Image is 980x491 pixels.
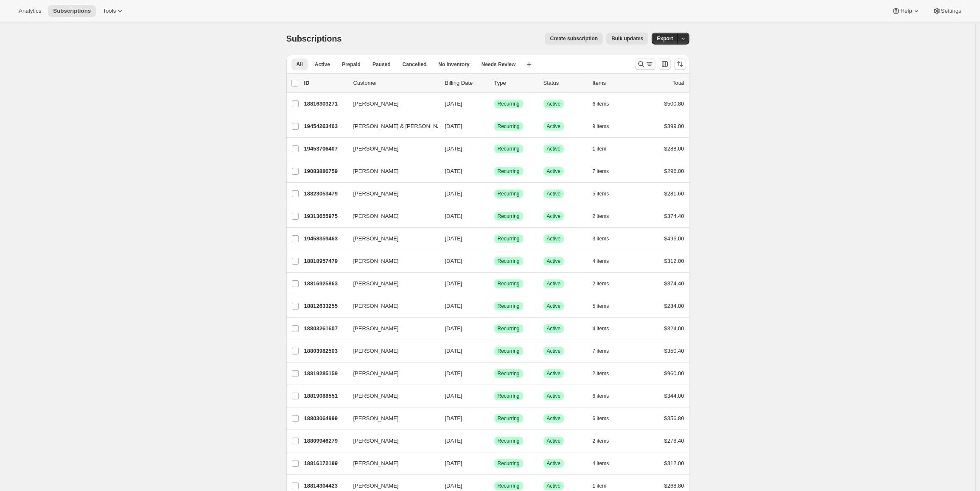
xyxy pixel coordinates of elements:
div: 19083886759[PERSON_NAME][DATE]SuccessRecurringSuccessActive7 items$296.00 [304,165,684,177]
div: 18809946279[PERSON_NAME][DATE]SuccessRecurringSuccessActive2 items$278.40 [304,435,684,447]
span: Create subscription [550,35,598,42]
button: Create subscription [545,33,603,45]
span: Active [547,370,561,377]
span: $356.80 [664,415,684,421]
span: 2 items [593,213,609,220]
button: 9 items [593,120,619,132]
p: Customer [353,79,438,87]
span: [PERSON_NAME] [353,279,399,288]
span: [DATE] [445,393,462,399]
span: 4 items [593,460,609,467]
span: Cancelled [403,61,427,68]
p: 18819285159 [304,369,347,378]
span: [DATE] [445,460,462,466]
span: [PERSON_NAME] [353,212,399,220]
span: Recurring [498,190,520,197]
span: Paused [372,61,391,68]
span: Recurring [498,213,520,220]
p: ID [304,79,347,87]
div: 18803982503[PERSON_NAME][DATE]SuccessRecurringSuccessActive7 items$350.40 [304,345,684,357]
div: 18816303271[PERSON_NAME][DATE]SuccessRecurringSuccessActive6 items$500.80 [304,98,684,110]
button: Subscriptions [48,5,96,17]
span: [DATE] [445,438,462,444]
div: 18818957479[PERSON_NAME][DATE]SuccessRecurringSuccessActive4 items$312.00 [304,255,684,267]
span: Recurring [498,415,520,422]
button: [PERSON_NAME] [348,187,433,201]
span: [PERSON_NAME] [353,190,399,198]
span: 7 items [593,348,609,354]
span: No inventory [438,61,469,68]
span: Active [547,280,561,287]
button: Sort the results [674,58,686,70]
button: [PERSON_NAME] [348,165,433,178]
span: $268.80 [664,483,684,489]
button: Customize table column order and visibility [659,58,671,70]
p: 19313655975 [304,212,347,220]
button: [PERSON_NAME] [348,254,433,268]
div: 19458359463[PERSON_NAME][DATE]SuccessRecurringSuccessActive3 items$496.00 [304,233,684,245]
span: $500.80 [664,100,684,107]
button: Analytics [14,5,46,17]
span: Active [547,235,561,242]
div: 18803261607[PERSON_NAME][DATE]SuccessRecurringSuccessActive4 items$324.00 [304,323,684,335]
button: [PERSON_NAME] [348,142,433,156]
button: 6 items [593,390,619,402]
p: 18816303271 [304,100,347,108]
span: Recurring [498,325,520,332]
button: 4 items [593,323,619,335]
span: Recurring [498,123,520,130]
span: $312.00 [664,258,684,264]
button: Create new view [522,59,536,70]
button: 3 items [593,233,619,245]
button: Search and filter results [635,58,655,70]
span: [DATE] [445,145,462,152]
span: [DATE] [445,348,462,354]
p: 18803982503 [304,347,347,355]
span: Recurring [498,460,520,467]
span: Recurring [498,303,520,310]
p: 18803064999 [304,414,347,423]
span: [PERSON_NAME] & [PERSON_NAME] [353,122,451,131]
p: 18816172199 [304,459,347,468]
span: 6 items [593,100,609,107]
span: All [297,61,303,68]
span: Recurring [498,348,520,354]
span: [DATE] [445,168,462,174]
span: $960.00 [664,370,684,377]
div: 19454263463[PERSON_NAME] & [PERSON_NAME][DATE]SuccessRecurringSuccessActive9 items$399.00 [304,120,684,132]
p: 18818957479 [304,257,347,265]
span: 4 items [593,258,609,265]
p: 18816925863 [304,279,347,288]
button: 5 items [593,188,619,200]
button: [PERSON_NAME] [348,412,433,425]
span: [DATE] [445,258,462,264]
span: $374.40 [664,213,684,219]
p: 18803261607 [304,324,347,333]
span: Help [900,8,912,14]
span: 2 items [593,280,609,287]
button: [PERSON_NAME] [348,232,433,246]
span: [DATE] [445,415,462,421]
span: 2 items [593,438,609,444]
span: [PERSON_NAME] [353,414,399,423]
div: 19453706407[PERSON_NAME][DATE]SuccessRecurringSuccessActive1 item$288.00 [304,143,684,155]
span: Active [547,460,561,467]
span: Settings [941,8,961,14]
span: $350.40 [664,348,684,354]
p: 19454263463 [304,122,347,131]
span: Needs Review [482,61,516,68]
span: Active [547,393,561,399]
span: [PERSON_NAME] [353,167,399,176]
span: [PERSON_NAME] [353,257,399,265]
span: Recurring [498,483,520,489]
span: [DATE] [445,190,462,197]
div: IDCustomerBilling DateTypeStatusItemsTotal [304,79,684,87]
button: Help [887,5,925,17]
p: 19458359463 [304,234,347,243]
span: Recurring [498,280,520,287]
p: 19083886759 [304,167,347,176]
button: 2 items [593,435,619,447]
span: $284.00 [664,303,684,309]
span: Active [547,483,561,489]
button: [PERSON_NAME] [348,457,433,470]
